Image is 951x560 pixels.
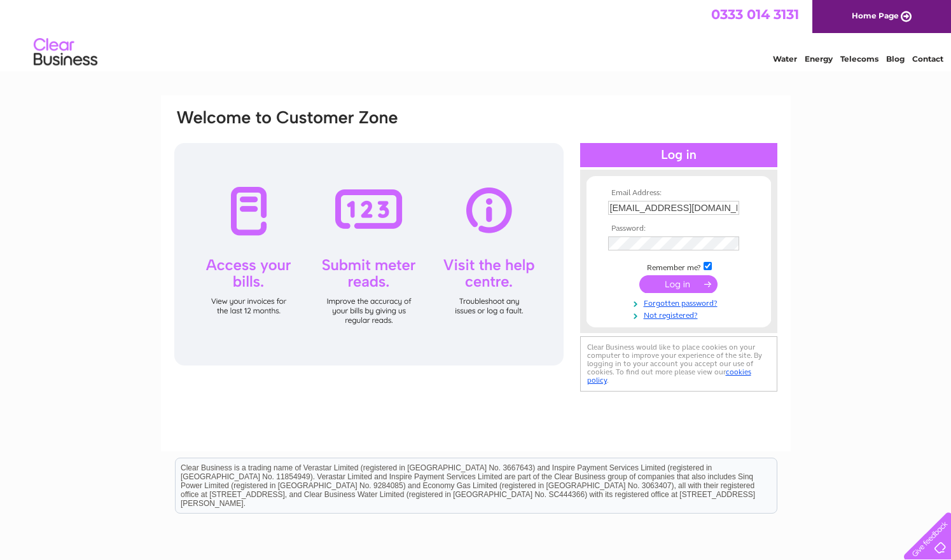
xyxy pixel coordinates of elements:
[587,367,751,385] a: cookies policy
[605,260,753,273] td: Remember me?
[608,296,753,308] a: Forgotten password?
[711,6,799,22] a: 0333 014 3131
[639,275,718,293] input: Submit
[605,224,753,233] th: Password:
[912,54,943,64] a: Contact
[176,7,777,62] div: Clear Business is a trading name of Verastar Limited (registered in [GEOGRAPHIC_DATA] No. 3667643...
[773,54,797,64] a: Water
[580,336,777,392] div: Clear Business would like to place cookies on your computer to improve your experience of the sit...
[805,54,833,64] a: Energy
[33,33,98,72] img: logo.png
[605,189,753,198] th: Email Address:
[608,308,753,320] a: Not registered?
[886,54,905,64] a: Blog
[840,54,878,64] a: Telecoms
